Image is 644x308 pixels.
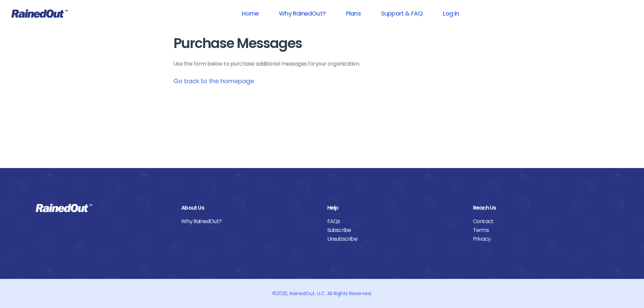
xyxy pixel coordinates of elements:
[327,226,463,235] a: Subscribe
[181,204,317,212] div: About Us
[473,204,609,212] div: Reach Us
[337,6,369,21] a: Plans
[327,235,463,243] a: Unsubscribe
[327,217,463,226] a: FAQs
[173,77,254,85] a: Go back to the homepage
[270,6,334,21] a: Why RainedOut?
[233,6,267,21] a: Home
[473,226,609,235] a: Terms
[473,217,609,226] a: Contact
[327,204,463,212] div: Help
[173,60,471,68] p: Use the form below to purchase additional messages for your organization .
[181,217,317,226] a: Why RainedOut?
[473,235,609,243] a: Privacy
[173,36,471,51] h1: Purchase Messages
[372,6,431,21] a: Support & FAQ
[434,6,468,21] a: Log In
